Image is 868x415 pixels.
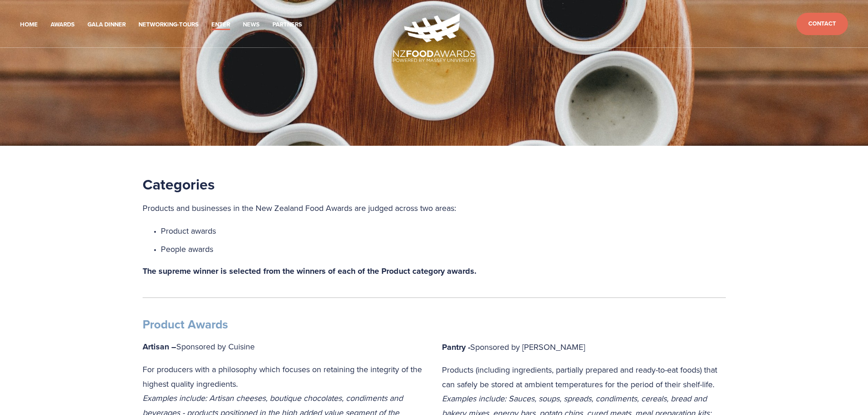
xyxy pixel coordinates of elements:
p: Sponsored by Cuisine [143,339,426,354]
p: Products and businesses in the New Zealand Food Awards are judged across two areas: [143,201,726,215]
p: Sponsored by [PERSON_NAME] [442,340,726,355]
strong: Product Awards [143,316,228,333]
p: People awards [161,242,726,256]
a: Awards [51,20,75,30]
strong: The supreme winner is selected from the winners of each of the Product category awards. [143,265,477,277]
a: Home [20,20,38,30]
p: Product awards [161,224,726,238]
a: Gala Dinner [87,20,126,30]
a: Partners [272,20,302,30]
strong: Categories [143,174,215,195]
a: Contact [796,13,848,35]
a: Enter [211,20,230,30]
strong: Artisan – [143,341,176,353]
a: News [243,20,260,30]
strong: Pantry - [442,341,470,353]
a: Networking-Tours [139,20,199,30]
